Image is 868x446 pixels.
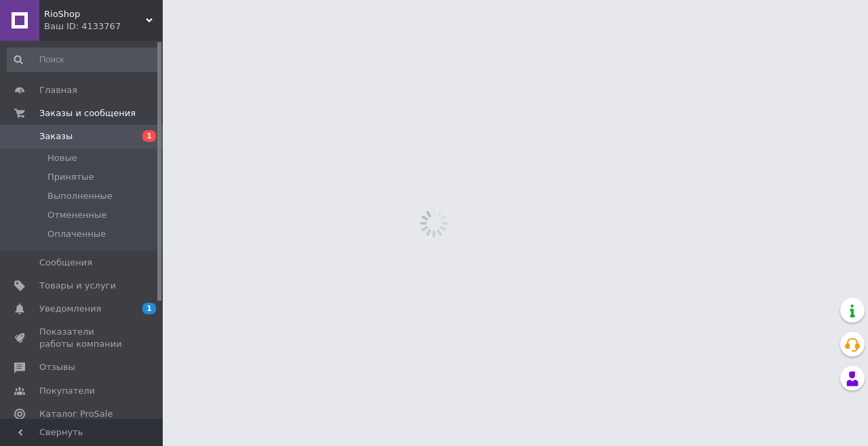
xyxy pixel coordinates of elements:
[44,20,163,33] div: Ваш ID: 4133767
[7,48,160,72] input: Поиск
[39,280,116,292] span: Товары и услуги
[39,303,101,315] span: Уведомления
[142,130,156,142] span: 1
[44,8,146,20] span: RioShop
[39,257,92,269] span: Сообщения
[39,385,95,397] span: Покупатели
[39,107,136,119] span: Заказы и сообщения
[39,408,113,420] span: Каталог ProSale
[39,130,73,143] span: Заказы
[39,326,125,350] span: Показатели работы компании
[47,152,77,164] span: Новые
[39,361,75,373] span: Отзывы
[47,171,94,183] span: Принятые
[47,209,106,221] span: Отмененные
[39,84,77,96] span: Главная
[142,303,156,314] span: 1
[47,228,106,240] span: Оплаченные
[47,190,113,202] span: Выполненные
